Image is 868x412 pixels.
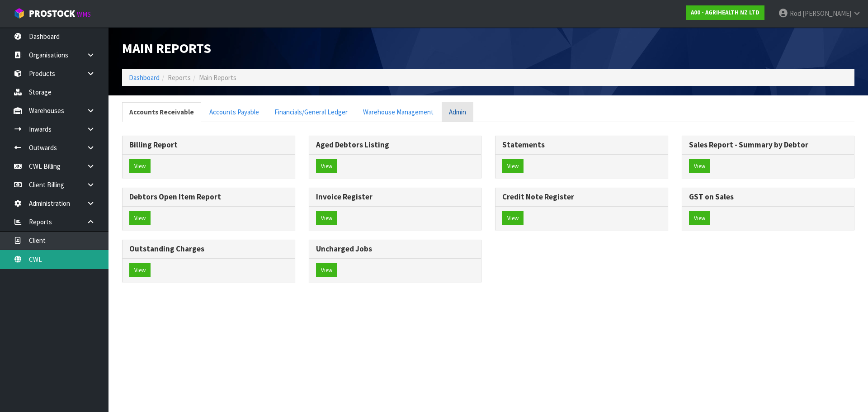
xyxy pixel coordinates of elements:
h3: Sales Report - Summary by Debtor [689,141,848,149]
button: View [129,211,151,226]
a: Admin [442,102,473,122]
a: Accounts Payable [202,102,266,122]
h3: Aged Debtors Listing [316,141,475,149]
span: Main Reports [122,39,211,57]
button: View [316,211,337,226]
span: ProStock [29,8,75,19]
a: View [129,159,151,174]
h3: Invoice Register [316,193,475,201]
a: Dashboard [129,73,160,82]
span: Rod [790,9,801,18]
a: Financials/General Ledger [267,102,355,122]
h3: Statements [502,141,661,149]
img: cube-alt.png [14,8,25,19]
button: View [502,159,524,174]
button: View [502,211,524,226]
span: Reports [168,73,191,82]
small: WMS [77,10,91,19]
button: View [316,159,337,174]
strong: A00 - AGRIHEALTH NZ LTD [691,9,759,16]
h3: Billing Report [129,141,288,149]
button: View [316,263,337,278]
h3: Outstanding Charges [129,245,288,253]
h3: Uncharged Jobs [316,245,475,253]
button: View [689,159,710,174]
a: Warehouse Management [356,102,441,122]
span: Main Reports [199,73,236,82]
button: View [129,263,151,278]
h3: GST on Sales [689,193,848,201]
button: View [689,211,710,226]
h3: Debtors Open Item Report [129,193,288,201]
span: [PERSON_NAME] [802,9,851,18]
h3: Credit Note Register [502,193,661,201]
a: A00 - AGRIHEALTH NZ LTD [686,5,764,20]
a: Accounts Receivable [122,102,201,122]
